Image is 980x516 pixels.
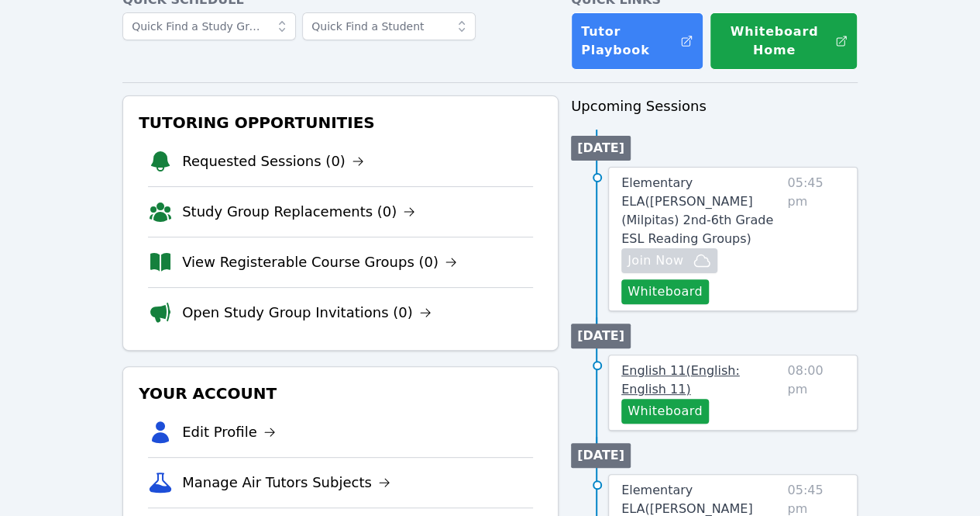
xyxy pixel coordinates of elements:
[628,251,683,270] span: Join Now
[571,95,858,117] h3: Upcoming Sessions
[182,472,390,493] a: Manage Air Tutors Subjects
[621,279,709,304] button: Whiteboard
[571,324,631,348] li: [DATE]
[571,136,631,161] li: [DATE]
[787,174,844,304] span: 05:45 pm
[122,12,296,40] input: Quick Find a Study Group
[136,109,545,137] h3: Tutoring Opportunities
[621,399,709,424] button: Whiteboard
[571,443,631,468] li: [DATE]
[621,248,717,273] button: Join Now
[302,12,476,40] input: Quick Find a Student
[182,151,364,172] a: Requested Sessions (0)
[182,251,457,273] a: View Registerable Course Groups (0)
[182,421,276,443] a: Edit Profile
[571,12,703,70] a: Tutor Playbook
[787,362,844,424] span: 08:00 pm
[621,175,773,246] span: Elementary ELA ( [PERSON_NAME] (Milpitas) 2nd-6th Grade ESL Reading Groups )
[621,174,781,248] a: Elementary ELA([PERSON_NAME] (Milpitas) 2nd-6th Grade ESL Reading Groups)
[621,362,781,399] a: English 11(English: English 11)
[621,363,740,397] span: English 11 ( English: English 11 )
[182,201,415,223] a: Study Group Replacements (0)
[710,12,858,70] button: Whiteboard Home
[136,379,545,407] h3: Your Account
[182,302,432,324] a: Open Study Group Invitations (0)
